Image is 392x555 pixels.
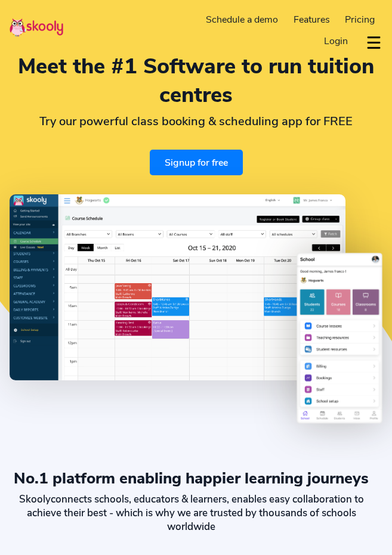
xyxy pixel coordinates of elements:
h1: Meet the #1 Software to run tuition centres [10,52,382,110]
a: Features [286,10,338,29]
img: Meet the #1 Software to run tuition centres - Desktop [10,194,345,380]
a: Pricing [337,10,382,29]
a: Schedule a demo [198,10,286,29]
span: Login [324,35,348,48]
img: Meet the #1 Software to run tuition centres - Mobile [297,252,382,424]
h2: Try our powerful class booking & scheduling app for FREE [10,113,382,131]
div: connects schools, educators & learners, enables easy collaboration to achieve their best - which ... [10,492,373,534]
div: No.1 platform enabling happier learning journeys [10,470,373,488]
a: Login [316,32,356,51]
span: Skooly [19,492,51,506]
button: dropdown menu [365,29,382,56]
img: Skooly [10,18,63,37]
span: Pricing [345,13,375,26]
a: Signup for free [150,150,243,175]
